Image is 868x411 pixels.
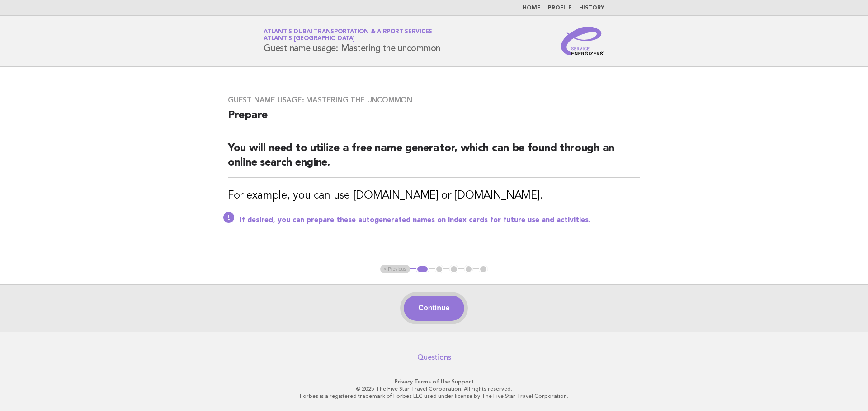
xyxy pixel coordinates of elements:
[264,29,432,42] a: Atlantis Dubai Transportation & Airport ServicesAtlantis [GEOGRAPHIC_DATA]
[157,393,711,400] p: Forbes is a registered trademark of Forbes LLC used under license by The Five Star Travel Corpora...
[240,216,640,225] p: If desired, you can prepare these autogenerated names on index cards for future use and activities.
[523,5,541,11] a: Home
[414,379,450,385] a: Terms of Use
[264,36,355,42] span: Atlantis [GEOGRAPHIC_DATA]
[228,96,640,105] h3: Guest name usage: Mastering the uncommon
[417,353,451,362] a: Questions
[416,265,429,274] button: 1
[264,29,440,53] h1: Guest name usage: Mastering the uncommon
[228,141,640,178] h2: You will need to utilize a free name generator, which can be found through an online search engine.
[157,385,711,393] p: © 2025 The Five Star Travel Corporation. All rights reserved.
[395,379,413,385] a: Privacy
[452,379,474,385] a: Support
[579,5,604,11] a: History
[548,5,572,11] a: Profile
[157,378,711,385] p: · ·
[228,108,640,130] h2: Prepare
[228,189,640,203] h3: For example, you can use [DOMAIN_NAME] or [DOMAIN_NAME].
[561,27,604,55] img: Service Energizers
[404,296,464,321] button: Continue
